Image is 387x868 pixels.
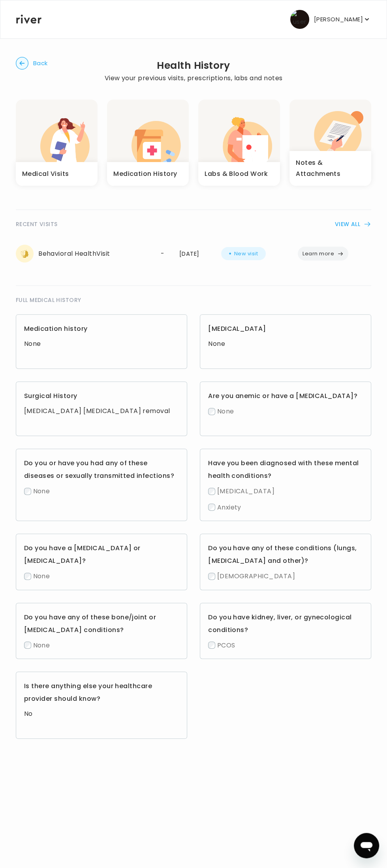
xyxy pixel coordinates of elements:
h3: Is there anything else your healthcare provider should know? [24,680,179,705]
span: [MEDICAL_DATA] [217,487,274,496]
span: None [217,407,234,416]
span: None [33,487,50,496]
div: Behavioral Health Visit [16,245,151,262]
button: user avatar[PERSON_NAME] [290,10,371,29]
h3: Do you have any of these conditions (lungs, [MEDICAL_DATA] and other)? [208,542,363,567]
span: New visit [234,248,258,259]
p: [PERSON_NAME] [314,14,363,25]
div: [MEDICAL_DATA] [MEDICAL_DATA] removal [24,406,179,417]
input: Anxiety [208,504,215,511]
h3: Medication history [24,323,179,335]
input: PCOS [208,642,215,649]
button: Learn more [298,247,348,260]
div: [DATE] [179,248,212,259]
h3: Medical Visits [22,168,69,179]
input: None [24,573,31,580]
input: None [24,488,31,495]
span: RECENT VISITS [16,219,57,229]
h3: Are you anemic or have a [MEDICAL_DATA]? [208,390,363,402]
h3: Do you or have you had any of these diseases or sexually transmitted infections? [24,457,179,482]
h3: Medication History [113,168,177,179]
h2: Health History [105,60,283,71]
input: [DEMOGRAPHIC_DATA] [208,573,215,580]
h3: Have you been diagnosed with these mental health conditions? [208,457,363,482]
div: None [208,338,363,349]
span: PCOS [217,640,235,649]
button: Medical Visits [16,100,98,186]
div: No [24,708,179,719]
button: VIEW ALL [335,219,371,229]
span: Back [33,58,48,69]
iframe: Button to launch messaging window [354,833,379,858]
button: Labs & Blood Work [198,100,280,186]
button: Medication History [107,100,189,186]
h3: Do you have any of these bone/joint or [MEDICAL_DATA] conditions? [24,611,179,636]
h3: Do you have a [MEDICAL_DATA] or [MEDICAL_DATA]? [24,542,179,567]
span: [DEMOGRAPHIC_DATA] [217,572,295,581]
div: None [24,338,179,349]
input: None [208,408,215,415]
div: - [161,248,170,259]
input: None [24,642,31,649]
input: [MEDICAL_DATA] [208,488,215,495]
img: user avatar [290,10,309,29]
h3: Notes & Attachments [296,157,365,179]
h3: [MEDICAL_DATA] [208,323,363,335]
p: View your previous visits, prescriptions, labs and notes [105,73,283,84]
span: None [33,572,50,581]
button: Notes & Attachments [289,100,371,186]
span: FULL MEDICAL HISTORY [16,295,81,305]
h3: Do you have kidney, liver, or gynecological conditions? [208,611,363,636]
h3: Labs & Blood Work [205,168,268,179]
h3: Surgical History [24,390,179,402]
button: Back [16,57,48,70]
span: None [33,640,50,649]
span: Anxiety [217,502,241,511]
